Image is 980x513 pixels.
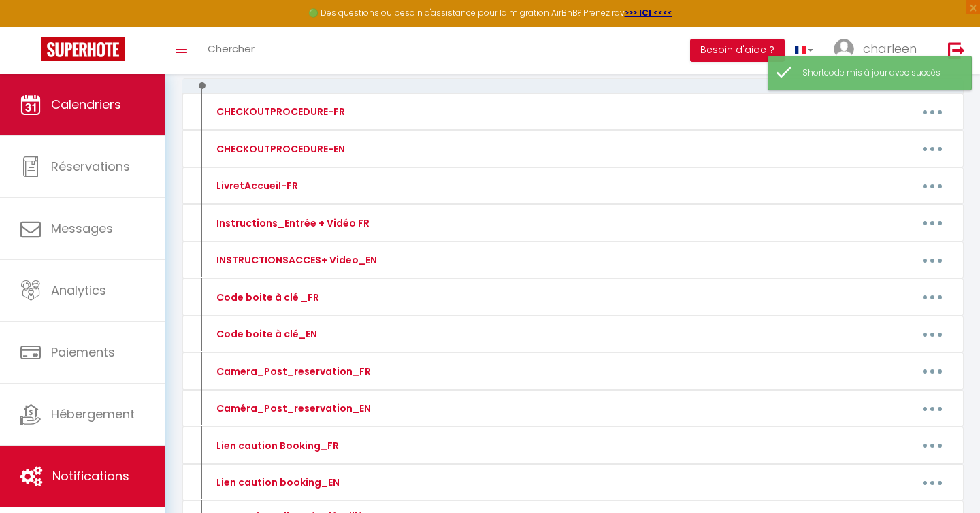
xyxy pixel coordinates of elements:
div: Lien caution booking_EN [213,475,340,490]
div: Shortcode mis à jour avec succès [802,67,958,80]
span: Notifications [52,467,129,484]
span: Analytics [51,282,106,299]
div: LivretAccueil-FR [213,178,298,193]
a: Chercher [197,27,265,74]
span: charleen [863,40,917,57]
span: Paiements [51,344,115,361]
a: ... charleen [823,27,934,74]
a: >>> ICI <<<< [625,7,672,18]
div: Caméra_Post_reservation_EN [213,401,371,416]
div: CHECKOUTPROCEDURE-EN [213,142,345,156]
div: Lien caution Booking_FR [213,438,339,453]
div: CHECKOUTPROCEDURE-FR [213,104,345,119]
span: Hébergement [51,406,135,423]
button: Besoin d'aide ? [690,39,785,62]
span: Calendriers [51,96,121,113]
div: Instructions_Entrée + Vidéo FR [213,216,370,231]
span: Messages [51,220,113,237]
div: Code boite à clé _FR [213,290,319,305]
img: Super Booking [41,37,125,61]
img: logout [948,42,965,59]
span: Réservations [51,158,130,175]
span: Chercher [208,42,255,56]
div: Camera_Post_reservation_FR [213,364,371,379]
img: ... [834,39,854,59]
div: INSTRUCTIONSACCES+ Video_EN [213,252,377,267]
div: Code boite à clé_EN [213,327,317,342]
